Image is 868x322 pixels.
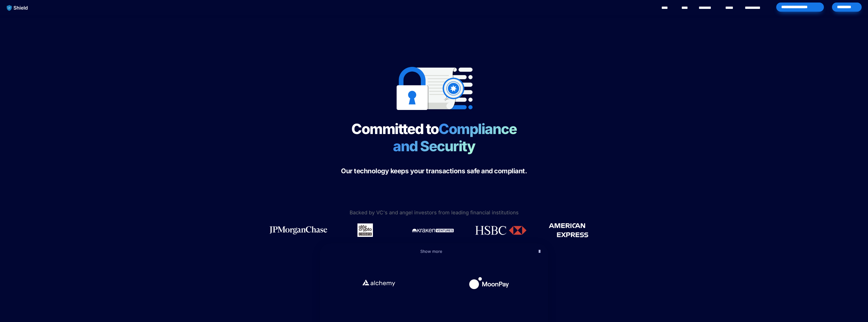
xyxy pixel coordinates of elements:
[420,249,442,254] span: Show more
[320,243,548,259] button: Show more
[341,167,527,175] span: Our technology keeps your transactions safe and compliant.
[4,3,30,13] img: website logo
[393,120,522,155] span: Compliance and Security
[350,210,519,216] span: Backed by VC's and angel investors from leading financial institutions
[351,120,439,138] span: Committed to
